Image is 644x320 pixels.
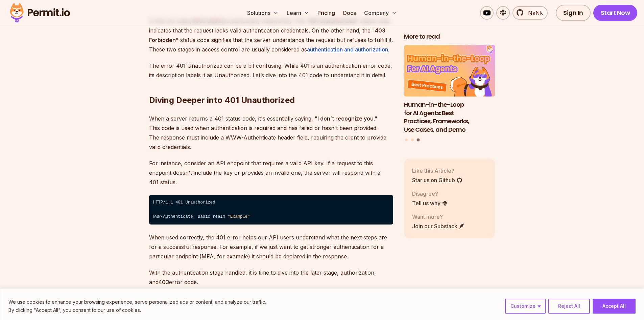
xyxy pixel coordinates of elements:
button: Learn [284,6,312,20]
button: Go to slide 1 [405,138,408,141]
button: Customize [505,299,546,314]
span: "Example" [228,214,250,219]
button: Company [361,6,400,20]
h2: More to read [404,33,495,41]
p: By clicking "Accept All", you consent to our use of cookies. [8,306,266,314]
p: When used correctly, the 401 error helps our API users understand what the next steps are for a s... [149,233,393,261]
h3: Human-in-the-Loop for AI Agents: Best Practices, Frameworks, Use Cases, and Demo [404,100,495,134]
div: Posts [404,45,495,142]
a: Sign In [556,5,591,21]
p: Like this Article? [412,166,462,174]
button: Go to slide 2 [411,138,414,141]
a: Human-in-the-Loop for AI Agents: Best Practices, Frameworks, Use Cases, and DemoHuman-in-the-Loop... [404,45,495,134]
a: Tell us why [412,199,448,207]
p: In the 4xx class, and are particularly noteworthy. The " " status code indicates that the request... [149,16,393,54]
a: Pricing [315,6,338,20]
a: Star us on Github [412,176,462,184]
strong: 403 Forbidden [149,27,385,43]
a: authentication and authorization [307,46,388,53]
a: NaNk [512,6,548,20]
a: Docs [340,6,359,20]
code: HTTP/1.1 401 Unauthorized ⁠ WWW-Authenticate: Basic realm= [149,195,393,225]
p: The error 401 Unauthorized can be a bit confusing. While 401 is an authentication error code, its... [149,61,393,80]
p: For instance, consider an API endpoint that requires a valid API key. If a request to this endpoi... [149,158,393,187]
button: Solutions [244,6,281,20]
button: Reject All [548,299,590,314]
span: NaNk [524,9,543,17]
strong: I don’t recognize you [317,115,374,122]
button: Go to slide 3 [417,138,420,141]
p: Want more? [412,212,465,220]
button: Accept All [593,299,636,314]
p: With the authentication stage handled, it is time to dive into the later stage, authorization, an... [149,268,393,287]
p: Disagree? [412,189,448,197]
p: We use cookies to enhance your browsing experience, serve personalized ads or content, and analyz... [8,298,266,306]
a: Join our Substack [412,222,465,230]
img: Permit logo [7,1,73,24]
p: When a server returns a 401 status code, it's essentially saying, " ." This code is used when aut... [149,114,393,152]
strong: 403 [159,279,169,285]
img: Human-in-the-Loop for AI Agents: Best Practices, Frameworks, Use Cases, and Demo [404,45,495,97]
li: 3 of 3 [404,45,495,134]
a: Start Now [593,5,638,21]
h2: Diving Deeper into 401 Unauthorized [149,68,393,106]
